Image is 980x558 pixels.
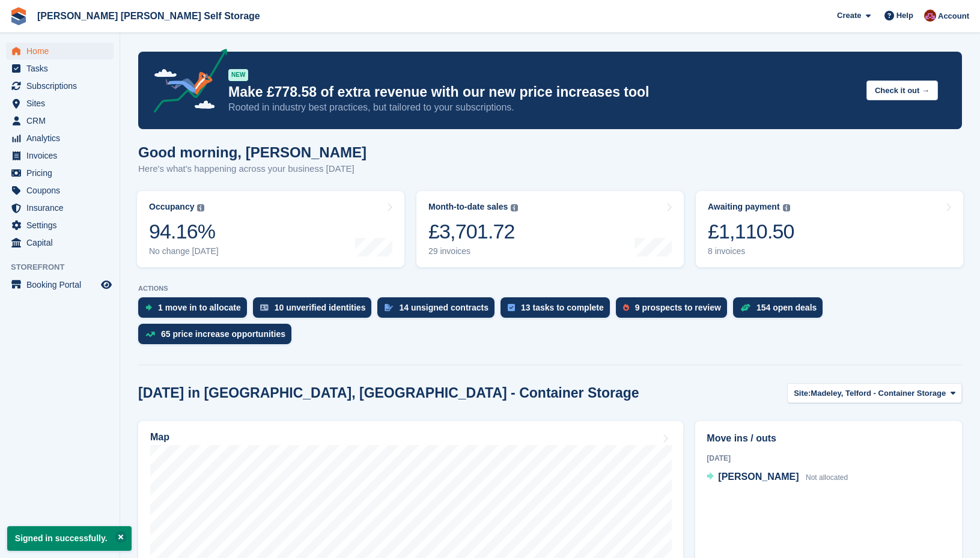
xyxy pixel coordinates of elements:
[32,6,265,26] a: [PERSON_NAME] [PERSON_NAME] Self Storage
[228,101,857,114] p: Rooted in industry best practices, but tailored to your subscriptions.
[508,304,515,311] img: task-75834270c22a3079a89374b754ae025e5fb1db73e45f91037f5363f120a921f8.svg
[708,246,794,256] div: 8 invoices
[756,303,817,312] div: 154 open deals
[707,470,848,485] a: [PERSON_NAME] Not allocated
[521,303,604,312] div: 13 tasks to complete
[145,332,155,337] img: price_increase_opportunities-93ffe204e8149a01c8c9dc8f82e8f89637d9d84a8eef4429ea346261dce0b2c0.svg
[6,276,114,293] a: menu
[149,246,219,256] div: No change [DATE]
[416,191,684,267] a: Month-to-date sales £3,701.72 29 invoices
[806,473,848,482] span: Not allocated
[616,297,733,324] a: 9 prospects to review
[138,297,253,324] a: 1 move in to allocate
[275,303,366,312] div: 10 unverified identities
[149,202,194,212] div: Occupancy
[137,191,404,267] a: Occupancy 94.16% No change [DATE]
[6,95,114,112] a: menu
[26,165,99,181] span: Pricing
[6,60,114,77] a: menu
[924,10,936,22] img: Ben Spickernell
[26,112,99,129] span: CRM
[428,202,508,212] div: Month-to-date sales
[138,324,297,350] a: 65 price increase opportunities
[377,297,501,324] a: 14 unsigned contracts
[428,219,518,244] div: £3,701.72
[26,234,99,251] span: Capital
[707,453,951,464] div: [DATE]
[138,144,367,160] h1: Good morning, [PERSON_NAME]
[161,329,285,339] div: 65 price increase opportunities
[26,217,99,234] span: Settings
[623,304,629,311] img: prospect-51fa495bee0391a8d652442698ab0144808aea92771e9ea1ae160a38d050c398.svg
[6,182,114,199] a: menu
[6,112,114,129] a: menu
[718,472,799,482] span: [PERSON_NAME]
[26,199,99,216] span: Insurance
[138,385,639,401] h2: [DATE] in [GEOGRAPHIC_DATA], [GEOGRAPHIC_DATA] - Container Storage
[501,297,616,324] a: 13 tasks to complete
[158,303,241,312] div: 1 move in to allocate
[260,304,269,311] img: verify_identity-adf6edd0f0f0b5bbfe63781bf79b02c33cf7c696d77639b501bdc392416b5a36.svg
[26,77,99,94] span: Subscriptions
[10,7,28,25] img: stora-icon-8386f47178a22dfd0bd8f6a31ec36ba5ce8667c1dd55bd0f319d3a0aa187defe.svg
[794,387,811,399] span: Site:
[708,202,780,212] div: Awaiting payment
[138,162,367,176] p: Here's what's happening across your business [DATE]
[6,234,114,251] a: menu
[938,10,969,22] span: Account
[811,387,946,399] span: Madeley, Telford - Container Storage
[26,147,99,164] span: Invoices
[253,297,378,324] a: 10 unverified identities
[149,219,219,244] div: 94.16%
[733,297,829,324] a: 154 open deals
[228,69,248,81] div: NEW
[635,303,721,312] div: 9 prospects to review
[511,204,518,211] img: icon-info-grey-7440780725fd019a000dd9b08b2336e03edf1995a4989e88bcd33f0948082b44.svg
[144,49,228,117] img: price-adjustments-announcement-icon-8257ccfd72463d97f412b2fc003d46551f7dbcb40ab6d574587a9cd5c0d94...
[11,261,120,273] span: Storefront
[837,10,861,22] span: Create
[896,10,913,22] span: Help
[787,383,962,403] button: Site: Madeley, Telford - Container Storage
[6,77,114,94] a: menu
[26,182,99,199] span: Coupons
[399,303,488,312] div: 14 unsigned contracts
[866,80,938,100] button: Check it out →
[6,165,114,181] a: menu
[740,303,750,312] img: deal-1b604bf984904fb50ccaf53a9ad4b4a5d6e5aea283cecdc64d6e3604feb123c2.svg
[26,130,99,147] span: Analytics
[696,191,963,267] a: Awaiting payment £1,110.50 8 invoices
[385,304,393,311] img: contract_signature_icon-13c848040528278c33f63329250d36e43548de30e8caae1d1a13099fd9432cc5.svg
[428,246,518,256] div: 29 invoices
[228,83,857,101] p: Make £778.58 of extra revenue with our new price increases tool
[99,277,114,292] a: Preview store
[145,304,152,311] img: move_ins_to_allocate_icon-fdf77a2bb77ea45bf5b3d319d69a93e2d87916cf1d5bf7949dd705db3b84f3ca.svg
[6,217,114,234] a: menu
[707,431,951,446] h2: Move ins / outs
[26,60,99,77] span: Tasks
[26,43,99,59] span: Home
[6,199,114,216] a: menu
[6,130,114,147] a: menu
[6,147,114,164] a: menu
[26,95,99,112] span: Sites
[150,432,169,443] h2: Map
[6,43,114,59] a: menu
[783,204,790,211] img: icon-info-grey-7440780725fd019a000dd9b08b2336e03edf1995a4989e88bcd33f0948082b44.svg
[197,204,204,211] img: icon-info-grey-7440780725fd019a000dd9b08b2336e03edf1995a4989e88bcd33f0948082b44.svg
[708,219,794,244] div: £1,110.50
[138,285,962,293] p: ACTIONS
[26,276,99,293] span: Booking Portal
[7,526,132,551] p: Signed in successfully.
